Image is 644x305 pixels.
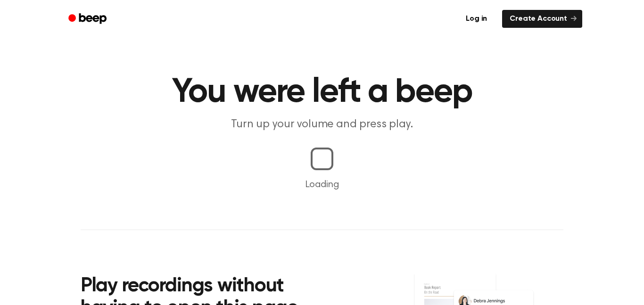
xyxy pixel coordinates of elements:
p: Loading [11,178,633,192]
a: Create Account [502,10,582,28]
a: Log in [456,8,496,30]
p: Turn up your volume and press play. [141,117,503,132]
h1: You were left a beep [81,75,563,109]
a: Beep [62,10,115,28]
